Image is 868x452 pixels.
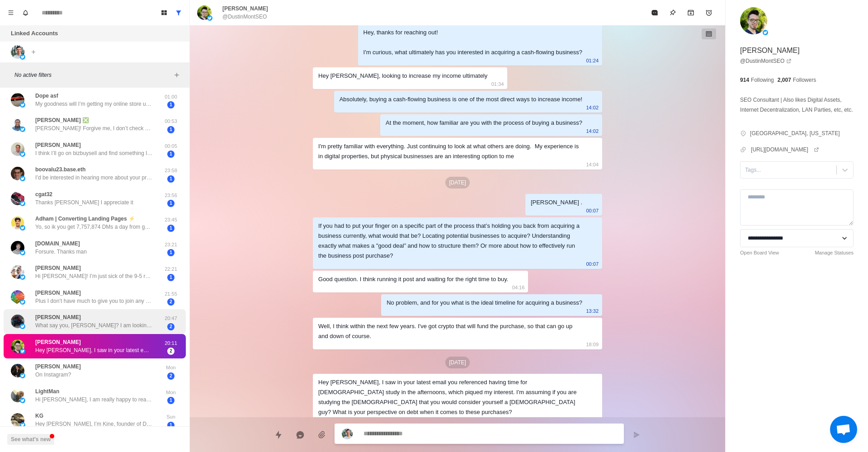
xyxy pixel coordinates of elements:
p: Following [751,76,774,84]
img: picture [11,413,24,427]
span: 1 [167,200,175,207]
img: picture [763,30,768,35]
p: 01:24 [586,56,599,66]
img: picture [11,45,24,59]
button: Archive [682,4,700,22]
p: Thanks [PERSON_NAME] I appreciate it [35,198,133,207]
p: Adham | Converting Landing Pages ⚡️ [35,215,135,223]
img: picture [11,290,24,304]
p: KG [35,412,43,420]
span: 1 [167,422,175,429]
p: 23:45 [160,216,182,224]
p: 13:32 [586,306,599,316]
p: I think I’ll go on bizbuysell and find something I like before we set up a call. Thank you [35,149,153,157]
img: picture [20,422,25,428]
p: boovalu23.base.eth [35,165,85,174]
p: [GEOGRAPHIC_DATA], [US_STATE] [750,129,840,137]
div: Good question. I think running it post and waiting for the right time to buy. [318,274,508,284]
p: 23:21 [160,241,182,249]
p: 00:07 [586,259,599,269]
p: Hi [PERSON_NAME], I am really happy to read you. Surely the way you could drop in business which ... [35,395,153,404]
img: picture [11,339,24,353]
p: 20:11 [586,415,599,425]
img: picture [11,216,24,230]
button: Board View [157,5,171,20]
p: [PERSON_NAME] [740,45,800,56]
button: Notifications [18,5,33,20]
p: Hey [PERSON_NAME], I’m Kine, founder of Dominis Technologies. It’s an AI enterprise fintech platf... [35,420,153,428]
img: picture [20,250,25,255]
img: picture [11,389,24,402]
span: 2 [167,323,175,330]
p: 20:11 [160,339,182,347]
a: @DustinMontSEO [740,57,792,65]
p: LightMan [35,387,59,395]
p: Yo, so ik you get 7,757,874 DMs a day from guys offering stuff Still. I worked on AI video labs’ ... [35,223,153,231]
img: picture [197,5,212,20]
img: picture [11,364,24,377]
div: Hey, thanks for reaching out! I'm curious, what ultimately has you interested in acquiring a cash... [363,28,582,57]
span: 2 [167,298,175,306]
p: 00:53 [160,118,182,125]
p: Mon [160,389,182,396]
p: 23:56 [160,192,182,199]
span: 1 [167,249,175,256]
span: 2 [167,348,175,355]
p: What say you, [PERSON_NAME]? I am looking at an outside opinion from someone who can think outsid... [35,321,153,330]
img: picture [342,428,353,439]
p: @DustinMontSEO [222,13,267,21]
img: picture [11,93,24,107]
button: Add filters [171,70,182,80]
span: 1 [167,126,175,133]
img: picture [20,54,25,60]
img: picture [20,299,25,305]
div: At the moment, how familiar are you with the process of buying a business? [386,118,582,128]
p: Dope asf [35,92,58,100]
img: picture [11,241,24,254]
span: 1 [167,151,175,158]
span: 1 [167,175,175,183]
p: 21:55 [160,290,182,298]
p: 2,007 [778,76,791,84]
img: picture [207,15,212,21]
p: [PERSON_NAME] [35,363,81,371]
p: 914 [740,76,749,84]
img: picture [20,373,25,378]
img: picture [20,274,25,280]
img: picture [20,398,25,403]
p: 01:34 [491,79,504,89]
span: 1 [167,225,175,232]
img: picture [11,167,24,180]
div: Absolutely, buying a cash-flowing business is one of the most direct ways to increase income! [340,94,582,104]
p: Hi [PERSON_NAME]! I’m just sick of the 9-5 rat race and trying to navigate finding another way to... [35,272,153,280]
p: 18:09 [586,339,599,349]
button: Show all conversations [171,5,186,20]
img: picture [11,118,24,131]
p: 14:04 [586,160,599,169]
p: cgat32 [35,190,52,198]
p: I’d be interested in hearing more about your process. Do you own and run your own business? [35,174,153,182]
button: Add reminder [700,4,718,22]
div: Hey [PERSON_NAME], I saw in your latest email you referenced having time for [DEMOGRAPHIC_DATA] s... [318,377,582,417]
div: Well, I think within the next few years. I've got crypto that will fund the purchase, so that can... [318,321,582,341]
p: 14:02 [586,126,599,136]
img: picture [20,102,25,108]
p: [PERSON_NAME] [35,141,81,149]
p: 20:47 [160,315,182,322]
img: picture [11,315,24,328]
p: No active filters [14,71,171,79]
button: See what's new [7,434,54,445]
span: 1 [167,397,175,404]
img: picture [20,225,25,231]
div: If you had to put your finger on a specific part of the process that’s holding you back from acqu... [318,221,582,261]
img: picture [20,324,25,329]
p: 22:21 [160,265,182,273]
p: Linked Accounts [11,29,58,38]
a: Manage Statuses [815,249,854,257]
img: picture [11,142,24,156]
img: picture [20,176,25,181]
button: Pin [664,4,682,22]
p: Hey [PERSON_NAME], I saw in your latest email you referenced having time for [DEMOGRAPHIC_DATA] s... [35,346,153,354]
span: 2 [167,372,175,380]
button: Add media [313,426,331,444]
